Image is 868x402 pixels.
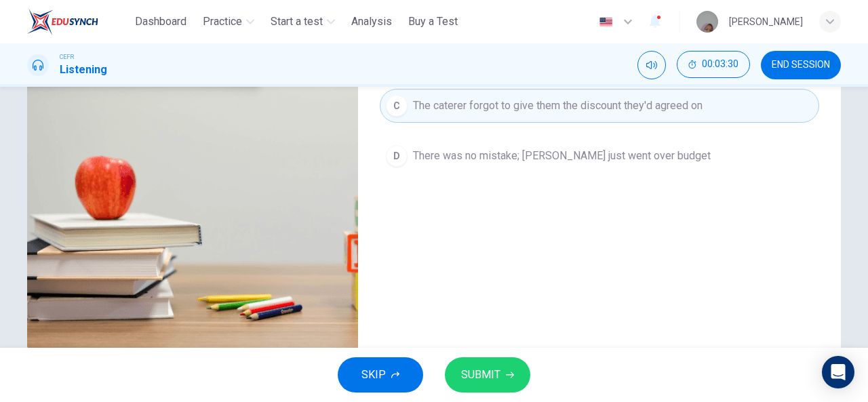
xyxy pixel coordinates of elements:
[380,89,819,123] button: CThe caterer forgot to give them the discount they'd agreed on
[822,356,854,388] div: Open Intercom Messenger
[380,139,819,173] button: DThere was no mistake; [PERSON_NAME] just went over budget
[60,62,107,78] h1: Listening
[60,52,74,62] span: CEFR
[27,21,358,351] img: Listen to this clip about Party Budgets before answering the questions:
[361,365,386,384] span: SKIP
[761,51,841,79] button: END SESSION
[203,14,242,30] span: Practice
[27,8,98,35] img: ELTC logo
[696,11,718,33] img: Profile picture
[772,60,830,71] span: END SESSION
[197,9,260,34] button: Practice
[265,9,340,34] button: Start a test
[130,9,192,34] button: Dashboard
[445,357,530,393] button: SUBMIT
[413,98,703,114] span: The caterer forgot to give them the discount they'd agreed on
[346,9,397,34] button: Analysis
[729,14,803,30] div: [PERSON_NAME]
[271,14,323,30] span: Start a test
[413,148,711,164] span: There was no mistake; [PERSON_NAME] just went over budget
[403,9,463,34] button: Buy a Test
[637,51,666,79] div: Mute
[351,14,392,30] span: Analysis
[27,8,130,35] a: ELTC logo
[677,51,750,78] button: 00:03:30
[461,365,500,384] span: SUBMIT
[386,145,408,167] div: D
[135,14,186,30] span: Dashboard
[386,95,408,117] div: C
[408,14,458,30] span: Buy a Test
[597,17,614,27] img: en
[677,51,750,79] div: Hide
[338,357,423,393] button: SKIP
[702,59,738,70] span: 00:03:30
